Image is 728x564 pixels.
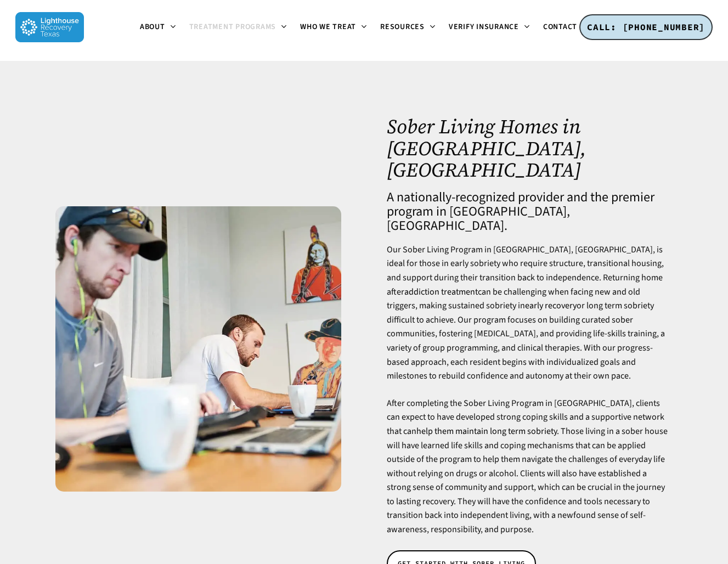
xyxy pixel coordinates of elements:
[416,425,557,437] a: help them maintain long term sobriety
[387,190,673,233] h4: A nationally-recognized provider and the premier program in [GEOGRAPHIC_DATA], [GEOGRAPHIC_DATA].
[189,21,276,32] span: Treatment Programs
[543,21,577,32] span: Contact
[183,23,294,32] a: Treatment Programs
[294,23,374,32] a: Who We Treat
[537,23,595,32] a: Contact
[442,23,537,32] a: Verify Insurance
[387,397,673,537] p: After completing the Sober Living Program in [GEOGRAPHIC_DATA], clients can expect to have develo...
[579,14,713,41] a: CALL: [PHONE_NUMBER]
[374,23,442,32] a: Resources
[449,21,519,32] span: Verify Insurance
[387,116,673,181] h1: Sober Living Homes in [GEOGRAPHIC_DATA], [GEOGRAPHIC_DATA]
[15,12,84,42] img: Lighthouse Recovery Texas
[140,21,165,32] span: About
[133,23,183,32] a: About
[404,286,478,298] a: addiction treatment
[587,21,705,32] span: CALL: [PHONE_NUMBER]
[525,300,577,312] a: early recovery
[300,21,356,32] span: Who We Treat
[387,243,673,397] p: Our Sober Living Program in [GEOGRAPHIC_DATA], [GEOGRAPHIC_DATA], is ideal for those in early sob...
[380,21,425,32] span: Resources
